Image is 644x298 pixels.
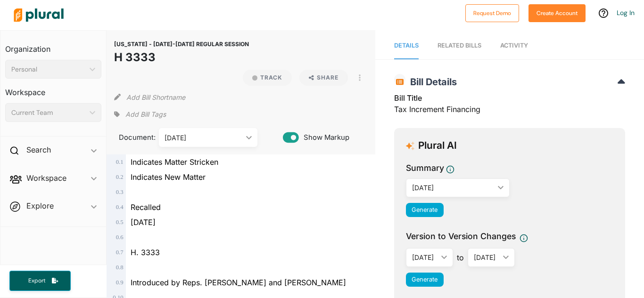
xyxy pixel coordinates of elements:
span: 0 . 5 [116,219,124,226]
span: Indicates Matter Stricken [131,157,218,167]
span: 0 . 7 [116,249,124,256]
span: Activity [500,42,528,49]
a: Details [394,32,419,59]
span: Details [394,42,419,49]
span: H. 3333 [131,248,160,257]
span: 0 . 1 [116,159,124,165]
button: Create Account [528,4,586,22]
button: Generate [406,203,444,217]
span: Version to Version Changes [406,230,516,242]
div: RELATED BILLS [438,41,481,50]
a: RELATED BILLS [438,32,481,59]
button: Add Bill Shortname [126,89,185,105]
button: Track [243,70,292,86]
span: 0 . 2 [116,174,124,180]
h3: Summary [406,162,444,174]
span: Export [22,277,52,285]
span: Introduced by Reps. [PERSON_NAME] and [PERSON_NAME] [131,278,346,287]
button: Share [299,70,348,86]
div: Personal [11,64,86,74]
span: Add Bill Tags [125,110,166,119]
a: Create Account [528,8,586,17]
span: Indicates New Matter [131,172,206,182]
span: Document: [114,132,147,143]
button: Generate [406,273,444,287]
span: 0 . 6 [116,234,124,241]
span: [DATE] [131,217,156,227]
span: 0 . 8 [116,264,124,271]
div: [DATE] [412,183,494,193]
h3: Workspace [5,79,101,99]
h3: Plural AI [418,140,457,152]
a: Log In [617,8,635,17]
span: Bill Details [405,76,457,88]
div: [DATE] [165,133,242,143]
h2: Search [26,145,51,155]
div: Add tags [114,107,166,121]
h1: H 3333 [114,49,249,66]
span: 0 . 3 [116,189,124,195]
div: Tax Increment Financing [394,92,625,121]
span: Recalled [131,202,161,212]
span: Generate [412,276,438,283]
span: 0 . 4 [116,204,124,210]
span: 0 . 9 [116,279,124,286]
div: Current Team [11,108,86,118]
button: Export [9,271,71,291]
div: [DATE] [474,252,499,262]
button: Request Demo [465,4,519,22]
h3: Organization [5,35,101,56]
h3: Bill Title [394,92,625,104]
span: Generate [412,206,438,213]
span: to [453,252,468,263]
a: Activity [500,32,528,59]
span: [US_STATE] - [DATE]-[DATE] REGULAR SESSION [114,40,249,48]
span: Show Markup [299,132,349,143]
a: Request Demo [465,8,519,17]
button: Share [296,70,352,86]
div: [DATE] [412,252,438,262]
